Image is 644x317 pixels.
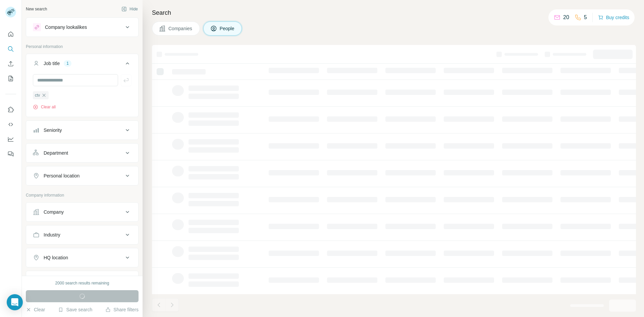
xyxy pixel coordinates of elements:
[26,227,138,243] button: Industry
[5,118,16,130] button: Use Surfe API
[563,13,569,21] p: 20
[26,145,138,161] button: Department
[26,122,138,138] button: Seniority
[44,209,64,215] div: Company
[5,72,16,85] button: My lists
[105,306,139,313] button: Share filters
[44,231,60,238] div: Industry
[7,294,23,310] div: Open Intercom Messenger
[26,19,138,35] button: Company lookalikes
[5,148,16,160] button: Feedback
[5,43,16,55] button: Search
[26,204,138,220] button: Company
[44,254,68,261] div: HQ location
[44,60,60,67] div: Job title
[117,4,143,14] button: Hide
[598,13,629,22] button: Buy credits
[5,58,16,70] button: Enrich CSV
[26,192,139,198] p: Company information
[44,150,68,156] div: Department
[26,44,139,50] p: Personal information
[26,6,47,12] div: New search
[152,8,636,17] h4: Search
[44,172,79,179] div: Personal location
[58,306,92,313] button: Save search
[26,272,138,288] button: Annual revenue ($)
[26,250,138,266] button: HQ location
[26,306,45,313] button: Clear
[44,127,62,134] div: Seniority
[5,104,16,116] button: Use Surfe on LinkedIn
[220,25,235,32] span: People
[35,92,40,98] span: ctv
[26,55,138,74] button: Job title1
[5,133,16,145] button: Dashboard
[64,60,71,66] div: 1
[26,168,138,184] button: Personal location
[5,28,16,40] button: Quick start
[55,280,109,286] div: 2000 search results remaining
[584,13,587,21] p: 5
[45,24,87,31] div: Company lookalikes
[33,104,56,110] button: Clear all
[168,25,193,32] span: Companies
